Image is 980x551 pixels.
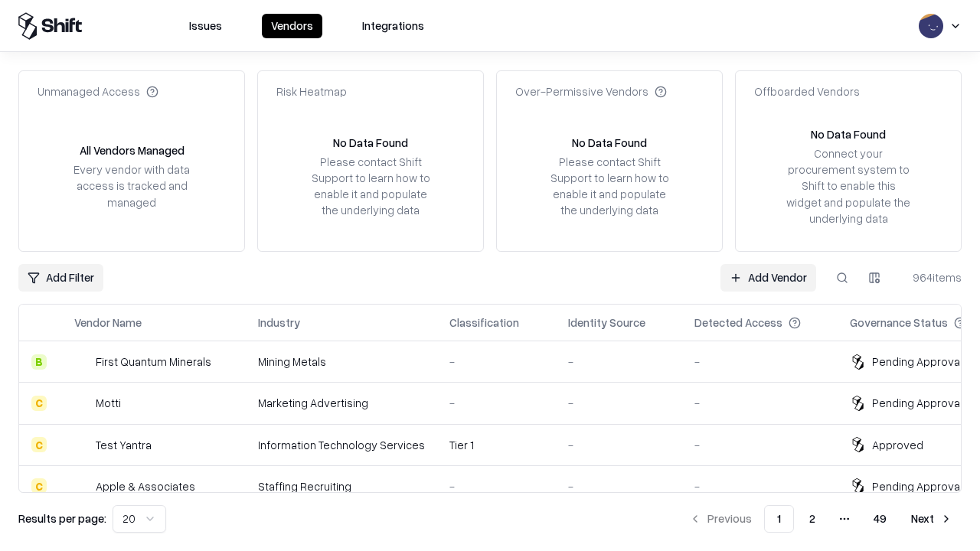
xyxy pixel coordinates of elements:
div: Industry [258,315,300,331]
div: Connect your procurement system to Shift to enable this widget and populate the underlying data [785,145,912,227]
div: Pending Approval [872,395,962,411]
div: Test Yantra [96,437,152,453]
div: - [568,478,670,494]
div: C [31,478,47,494]
div: No Data Found [572,135,647,151]
div: C [31,396,47,411]
nav: pagination [680,505,962,533]
p: Results per page: [18,510,106,527]
a: Add Vendor [720,264,816,292]
div: Unmanaged Access [38,83,158,99]
div: Staffing Recruiting [258,478,425,494]
div: Classification [449,315,519,331]
div: - [568,354,670,370]
button: Next [902,505,962,533]
div: Offboarded Vendors [754,83,860,99]
button: Add Filter [18,264,103,292]
div: Vendor Name [74,315,142,331]
button: 1 [764,505,794,533]
div: Governance Status [850,315,948,331]
div: 964 items [900,269,962,285]
button: 2 [797,505,828,533]
div: Tier 1 [449,437,544,453]
button: Issues [180,14,231,38]
div: Every vendor with data access is tracked and managed [68,161,195,210]
div: All Vendors Managed [80,142,185,158]
div: - [449,478,544,494]
div: No Data Found [811,126,886,142]
img: Test Yantra [74,437,90,452]
img: Motti [74,396,90,411]
div: - [694,478,825,494]
div: Pending Approval [872,478,962,494]
div: Information Technology Services [258,437,425,453]
div: - [449,395,544,411]
img: First Quantum Minerals [74,354,90,370]
div: - [694,437,825,453]
div: Motti [96,395,121,411]
div: C [31,437,47,452]
div: First Quantum Minerals [96,354,211,370]
div: Please contact Shift Support to learn how to enable it and populate the underlying data [307,154,434,219]
div: - [568,437,670,453]
img: Apple & Associates [74,478,90,494]
div: - [694,354,825,370]
div: No Data Found [333,135,408,151]
div: B [31,354,47,370]
button: 49 [861,505,899,533]
div: Apple & Associates [96,478,195,494]
div: - [694,395,825,411]
div: Please contact Shift Support to learn how to enable it and populate the underlying data [546,154,673,219]
div: Marketing Advertising [258,395,425,411]
div: Mining Metals [258,354,425,370]
button: Integrations [353,14,433,38]
div: Approved [872,437,923,453]
button: Vendors [262,14,322,38]
div: - [568,395,670,411]
div: Over-Permissive Vendors [515,83,667,99]
div: Risk Heatmap [276,83,347,99]
div: Identity Source [568,315,645,331]
div: - [449,354,544,370]
div: Pending Approval [872,354,962,370]
div: Detected Access [694,315,782,331]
